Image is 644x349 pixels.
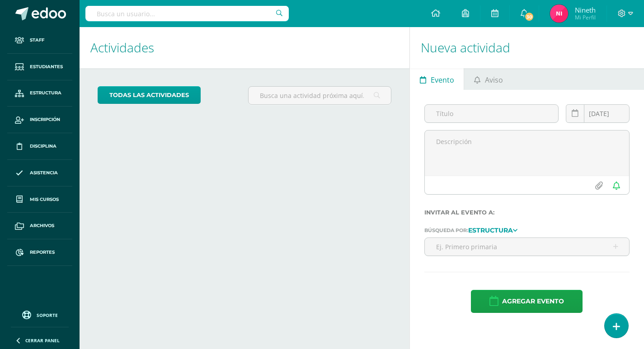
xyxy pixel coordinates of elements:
[7,160,72,186] a: Asistencia
[7,54,72,80] a: Estudiantes
[566,105,629,122] input: Fecha de entrega
[575,5,596,14] span: Nineth
[7,213,72,239] a: Archivos
[37,312,58,318] span: Soporte
[575,14,596,21] span: Mi Perfil
[502,290,564,312] span: Agregar evento
[85,6,289,21] input: Busca un usuario...
[30,196,59,203] span: Mis cursos
[7,186,72,213] a: Mis cursos
[410,68,464,90] a: Evento
[7,107,72,133] a: Inscripción
[424,227,468,233] span: Búsqueda por:
[7,27,72,54] a: Staff
[431,69,454,91] span: Evento
[30,116,60,123] span: Inscripción
[421,27,633,68] h1: Nueva actividad
[7,239,72,266] a: Reportes
[425,105,558,122] input: Título
[30,89,61,97] span: Estructura
[7,80,72,107] a: Estructura
[30,37,44,44] span: Staff
[25,337,60,344] span: Cerrar panel
[30,169,58,177] span: Asistencia
[90,27,399,68] h1: Actividades
[471,290,583,313] button: Agregar evento
[30,63,63,70] span: Estudiantes
[425,238,629,256] input: Ej. Primero primaria
[30,249,55,256] span: Reportes
[468,227,517,233] a: Estructura
[464,68,512,90] a: Aviso
[424,209,630,216] label: Invitar al evento a:
[550,5,568,23] img: 8ed068964868c7526d8028755c0074ec.png
[485,69,503,91] span: Aviso
[30,222,54,229] span: Archivos
[249,87,391,104] input: Busca una actividad próxima aquí...
[98,86,201,104] a: todas las Actividades
[468,226,513,234] strong: Estructura
[7,133,72,160] a: Disciplina
[30,143,56,150] span: Disciplina
[11,308,69,321] a: Soporte
[524,12,534,22] span: 30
